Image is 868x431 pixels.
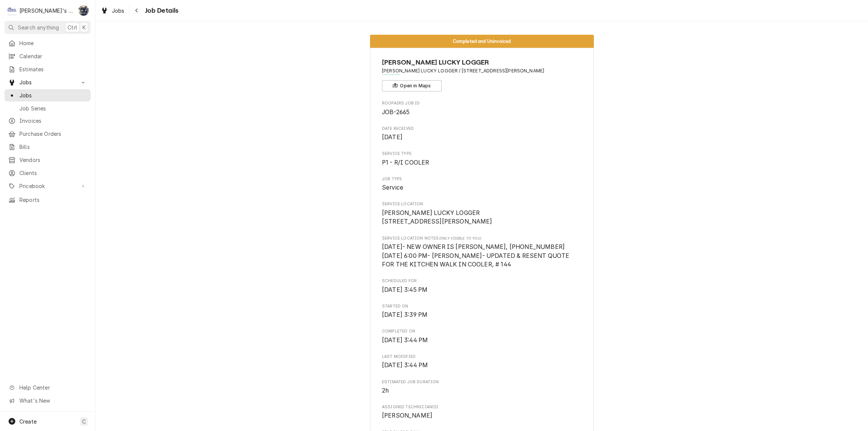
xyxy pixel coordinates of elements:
[19,169,87,177] span: Clients
[382,126,582,132] span: Date Received
[4,128,91,140] a: Purchase Orders
[19,117,87,125] span: Invoices
[382,328,582,344] div: Completed On
[19,418,37,425] span: Create
[382,109,410,116] span: JOB-2665
[382,278,582,284] span: Scheduled For
[382,183,582,192] span: Job Type
[4,89,91,101] a: Jobs
[78,5,89,16] div: Sarah Bendele's Avatar
[4,63,91,75] a: Estimates
[19,78,76,86] span: Jobs
[382,100,582,106] span: Roopairs Job ID
[382,328,582,334] span: Completed On
[382,412,432,419] span: [PERSON_NAME]
[382,158,582,167] span: Service Type
[4,180,91,192] a: Go to Pricebook
[19,182,76,190] span: Pricebook
[382,404,582,410] span: Assigned Technician(s)
[19,104,87,112] span: Job Series
[4,115,91,127] a: Invoices
[4,167,91,179] a: Clients
[382,80,442,91] button: Open in Maps
[382,68,582,74] span: Address
[439,236,481,240] span: (Only Visible to You)
[382,57,582,91] div: Client Information
[4,194,91,206] a: Reports
[382,159,429,166] span: P1 - R/I COOLER
[78,5,89,16] div: SB
[382,201,582,207] span: Service Location
[382,310,582,319] span: Started On
[4,21,91,34] button: Search anythingCtrlK
[4,154,91,166] a: Vendors
[382,379,582,395] div: Estimated Job Duration
[382,176,582,182] span: Job Type
[382,201,582,226] div: Service Location
[382,286,427,293] span: [DATE] 3:45 PM
[382,354,582,370] div: Last Modified
[382,243,571,268] span: [DATE]- NEW OWNER IS [PERSON_NAME], [PHONE_NUMBER] [DATE] 6:00 PM- [PERSON_NAME]- UPDATED & RESEN...
[382,303,582,309] span: Started On
[382,361,582,370] span: Last Modified
[98,4,128,17] a: Jobs
[382,362,428,369] span: [DATE] 3:44 PM
[382,151,582,167] div: Service Type
[382,278,582,294] div: Scheduled For
[370,35,594,48] div: Status
[68,24,77,31] span: Ctrl
[19,91,87,99] span: Jobs
[382,387,389,394] span: 2h
[382,133,582,142] span: Date Received
[4,394,91,407] a: Go to What's New
[382,386,582,395] span: Estimated Job Duration
[382,209,582,226] span: Service Location
[112,7,125,15] span: Jobs
[143,6,179,16] span: Job Details
[7,5,17,16] div: C
[382,411,582,420] span: Assigned Technician(s)
[382,176,582,192] div: Job Type
[19,130,87,138] span: Purchase Orders
[4,76,91,88] a: Go to Jobs
[19,65,87,73] span: Estimates
[382,337,428,344] span: [DATE] 3:44 PM
[82,418,86,425] span: C
[19,52,87,60] span: Calendar
[382,243,582,269] span: [object Object]
[382,209,492,225] span: [PERSON_NAME] LUCKY LOGGER [STREET_ADDRESS][PERSON_NAME]
[4,381,91,394] a: Go to Help Center
[19,7,74,15] div: [PERSON_NAME]'s Refrigeration
[7,5,17,16] div: Clay's Refrigeration's Avatar
[382,404,582,420] div: Assigned Technician(s)
[382,108,582,117] span: Roopairs Job ID
[382,336,582,345] span: Completed On
[82,24,86,31] span: K
[4,50,91,62] a: Calendar
[382,235,582,269] div: [object Object]
[19,156,87,164] span: Vendors
[131,4,143,16] button: Navigate back
[382,285,582,294] span: Scheduled For
[382,151,582,157] span: Service Type
[382,126,582,142] div: Date Received
[19,384,86,391] span: Help Center
[4,102,91,115] a: Job Series
[453,39,511,44] span: Completed and Uninvoiced
[19,196,87,204] span: Reports
[382,235,582,241] span: Service Location Notes
[19,397,86,405] span: What's New
[4,141,91,153] a: Bills
[382,354,582,360] span: Last Modified
[382,379,582,385] span: Estimated Job Duration
[382,134,402,141] span: [DATE]
[382,311,427,318] span: [DATE] 3:39 PM
[4,37,91,49] a: Home
[18,24,59,31] span: Search anything
[382,100,582,116] div: Roopairs Job ID
[382,303,582,319] div: Started On
[382,184,403,191] span: Service
[382,57,582,68] span: Name
[19,39,87,47] span: Home
[19,143,87,151] span: Bills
